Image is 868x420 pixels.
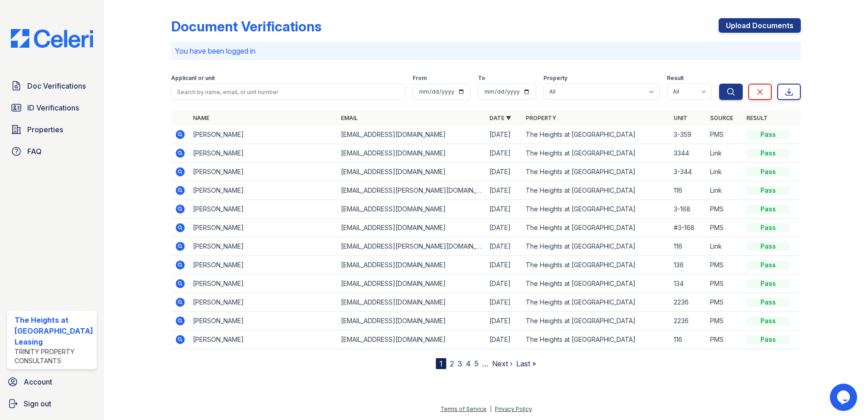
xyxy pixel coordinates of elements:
[746,186,790,195] div: Pass
[746,316,790,325] div: Pass
[189,256,338,275] td: [PERSON_NAME]
[337,275,486,293] td: [EMAIL_ADDRESS][DOMAIN_NAME]
[24,398,51,409] span: Sign out
[4,395,100,413] a: Sign out
[706,200,743,219] td: PMS
[674,115,687,121] a: Unit
[337,125,486,144] td: [EMAIL_ADDRESS][DOMAIN_NAME]
[478,75,485,82] label: To
[670,125,706,144] td: 3-359
[7,120,97,139] a: Properties
[27,146,42,157] span: FAQ
[486,163,522,181] td: [DATE]
[522,163,671,181] td: The Heights at [GEOGRAPHIC_DATA]
[706,312,743,330] td: PMS
[189,163,338,181] td: [PERSON_NAME]
[27,102,79,113] span: ID Verifications
[670,219,706,237] td: #3-168
[189,275,338,293] td: [PERSON_NAME]
[670,200,706,219] td: 3-168
[486,237,522,256] td: [DATE]
[7,77,97,95] a: Doc Verifications
[27,124,63,135] span: Properties
[667,75,684,82] label: Result
[486,330,522,349] td: [DATE]
[189,144,338,163] td: [PERSON_NAME]
[189,200,338,219] td: [PERSON_NAME]
[706,256,743,275] td: PMS
[337,144,486,163] td: [EMAIL_ADDRESS][DOMAIN_NAME]
[706,144,743,163] td: Link
[670,293,706,312] td: 2236
[189,219,338,237] td: [PERSON_NAME]
[337,293,486,312] td: [EMAIL_ADDRESS][DOMAIN_NAME]
[337,237,486,256] td: [EMAIL_ADDRESS][PERSON_NAME][DOMAIN_NAME]
[171,75,215,82] label: Applicant or unit
[436,358,446,369] div: 1
[830,384,859,411] iframe: chat widget
[522,219,671,237] td: The Heights at [GEOGRAPHIC_DATA]
[706,330,743,349] td: PMS
[746,223,790,232] div: Pass
[466,359,471,368] a: 4
[337,181,486,200] td: [EMAIL_ADDRESS][PERSON_NAME][DOMAIN_NAME]
[337,163,486,181] td: [EMAIL_ADDRESS][DOMAIN_NAME]
[486,144,522,163] td: [DATE]
[495,405,532,412] a: Privacy Policy
[7,99,97,117] a: ID Verifications
[450,359,454,368] a: 2
[171,18,321,35] div: Document Verifications
[486,125,522,144] td: [DATE]
[4,29,100,48] img: CE_Logo_Blue-a8612792a0a2168367f1c8372b55b34899dd931a85d93a1a3d3e32e68fde9ad4.png
[522,312,671,330] td: The Heights at [GEOGRAPHIC_DATA]
[189,330,338,349] td: [PERSON_NAME]
[486,181,522,200] td: [DATE]
[489,115,511,121] a: Date ▼
[746,260,790,270] div: Pass
[746,167,790,176] div: Pass
[706,125,743,144] td: PMS
[440,405,487,412] a: Terms of Service
[522,144,671,163] td: The Heights at [GEOGRAPHIC_DATA]
[706,181,743,200] td: Link
[15,315,93,347] div: The Heights at [GEOGRAPHIC_DATA] Leasing
[710,115,733,121] a: Source
[7,142,97,160] a: FAQ
[189,181,338,200] td: [PERSON_NAME]
[458,359,462,368] a: 3
[670,275,706,293] td: 134
[27,80,86,91] span: Doc Verifications
[706,219,743,237] td: PMS
[706,275,743,293] td: PMS
[413,75,427,82] label: From
[486,256,522,275] td: [DATE]
[490,405,492,412] div: |
[193,115,209,121] a: Name
[706,237,743,256] td: Link
[337,200,486,219] td: [EMAIL_ADDRESS][DOMAIN_NAME]
[522,200,671,219] td: The Heights at [GEOGRAPHIC_DATA]
[175,45,798,56] p: You have been logged in
[746,279,790,288] div: Pass
[670,312,706,330] td: 2236
[522,330,671,349] td: The Heights at [GEOGRAPHIC_DATA]
[492,359,513,368] a: Next ›
[522,275,671,293] td: The Heights at [GEOGRAPHIC_DATA]
[706,163,743,181] td: Link
[746,130,790,139] div: Pass
[719,18,801,33] a: Upload Documents
[522,125,671,144] td: The Heights at [GEOGRAPHIC_DATA]
[746,149,790,158] div: Pass
[482,358,488,369] span: …
[670,163,706,181] td: 3-344
[516,359,536,368] a: Last »
[670,256,706,275] td: 136
[543,75,567,82] label: Property
[670,144,706,163] td: 3344
[337,312,486,330] td: [EMAIL_ADDRESS][DOMAIN_NAME]
[24,376,52,387] span: Account
[746,335,790,344] div: Pass
[746,205,790,214] div: Pass
[171,84,406,100] input: Search by name, email, or unit number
